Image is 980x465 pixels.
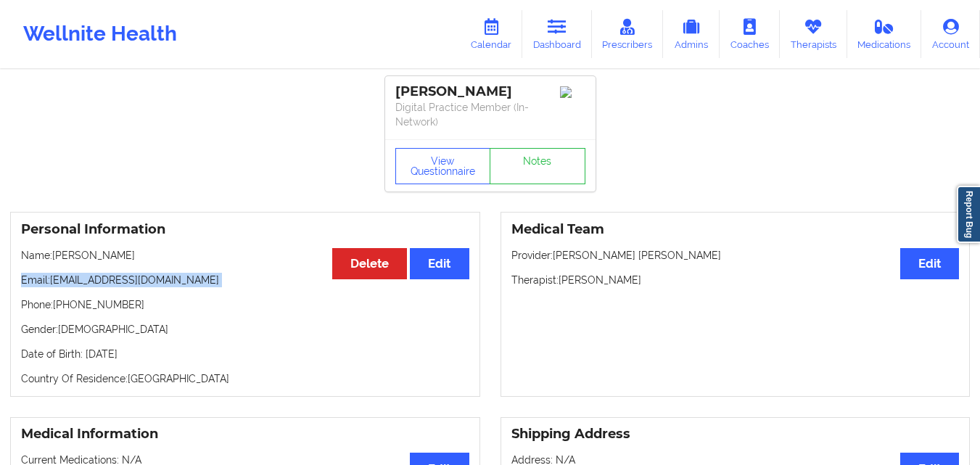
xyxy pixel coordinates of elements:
[921,10,980,58] a: Account
[21,221,469,238] h3: Personal Information
[21,297,469,312] p: Phone: [PHONE_NUMBER]
[780,10,847,58] a: Therapists
[663,10,720,58] a: Admins
[490,148,585,184] a: Notes
[21,248,469,263] p: Name: [PERSON_NAME]
[511,248,960,263] p: Provider: [PERSON_NAME] [PERSON_NAME]
[395,148,491,184] button: View Questionnaire
[410,248,469,279] button: Edit
[511,426,960,443] h3: Shipping Address
[720,10,780,58] a: Coaches
[21,371,469,386] p: Country Of Residence: [GEOGRAPHIC_DATA]
[847,10,922,58] a: Medications
[900,248,959,279] button: Edit
[21,273,469,287] p: Email: [EMAIL_ADDRESS][DOMAIN_NAME]
[592,10,664,58] a: Prescribers
[332,248,407,279] button: Delete
[395,83,585,100] div: [PERSON_NAME]
[957,186,980,243] a: Report Bug
[21,347,469,361] p: Date of Birth: [DATE]
[511,221,960,238] h3: Medical Team
[460,10,522,58] a: Calendar
[511,273,960,287] p: Therapist: [PERSON_NAME]
[21,322,469,337] p: Gender: [DEMOGRAPHIC_DATA]
[522,10,592,58] a: Dashboard
[21,426,469,443] h3: Medical Information
[395,100,585,129] p: Digital Practice Member (In-Network)
[560,86,585,98] img: Image%2Fplaceholer-image.png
